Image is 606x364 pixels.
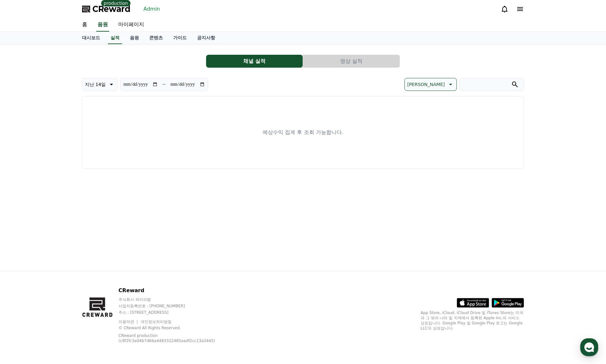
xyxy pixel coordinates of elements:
[407,80,445,89] p: [PERSON_NAME]
[404,78,457,91] button: [PERSON_NAME]
[119,303,232,309] p: 사업자등록번호 : [PHONE_NUMBER]
[206,55,303,68] button: 채널 실적
[192,32,220,44] a: 공지사항
[82,4,131,14] a: CReward
[263,129,343,136] p: 예상수익 집계 후 조회 가능합니다.
[119,320,139,324] a: 이용약관
[125,32,144,44] a: 음원
[96,18,109,32] a: 음원
[144,32,168,44] a: 콘텐츠
[108,32,122,44] a: 실적
[77,18,92,32] a: 홈
[119,333,222,343] p: CReward production (c9f2fc3a04b7d66a4483322485aadf2cc13a3445)
[421,310,524,331] p: App Store, iCloud, iCloud Drive 및 iTunes Store는 미국과 그 밖의 나라 및 지역에서 등록된 Apple Inc.의 서비스 상표입니다. Goo...
[119,287,232,294] p: CReward
[92,4,131,14] span: CReward
[82,78,118,91] button: 지난 14일
[119,325,232,330] p: © CReward All Rights Reserved.
[162,81,166,88] p: ~
[141,4,162,14] a: Admin
[206,55,303,68] a: 채널 실적
[141,320,172,324] a: 개인정보처리방침
[85,80,106,89] p: 지난 14일
[168,32,192,44] a: 가이드
[77,32,105,44] a: 대시보드
[303,55,400,68] button: 영상 실적
[113,18,149,32] a: 마이페이지
[119,297,232,302] p: 주식회사 와이피랩
[119,310,232,315] p: 주소 : [STREET_ADDRESS]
